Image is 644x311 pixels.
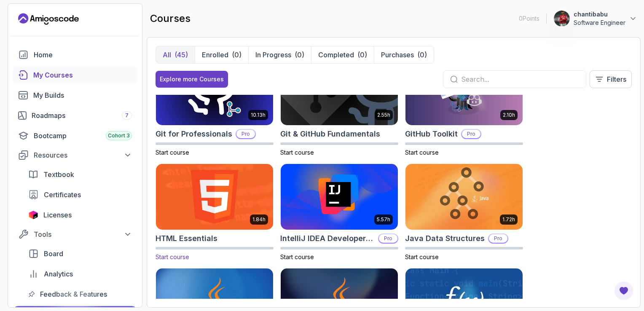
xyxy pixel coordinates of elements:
p: Pro [462,130,480,138]
button: Tools [13,227,137,242]
div: (0) [357,50,367,60]
button: Completed(0) [311,46,374,63]
img: Java Data Structures card [405,164,523,230]
p: chantibabu [574,10,625,19]
p: Pro [489,234,507,243]
span: Start course [280,253,314,260]
button: Enrolled(0) [195,46,248,63]
span: Start course [405,149,439,156]
h2: IntelliJ IDEA Developer Guide [280,233,375,244]
button: In Progress(0) [248,46,311,63]
h2: Git & GitHub Fundamentals [280,128,380,140]
div: (45) [174,50,188,60]
span: Cohort 3 [108,132,130,139]
span: Certificates [44,190,81,200]
div: Bootcamp [34,131,132,141]
h2: courses [150,12,191,25]
img: user profile image [554,11,570,27]
p: 10.13h [251,112,266,118]
span: 7 [125,112,129,119]
button: All(45) [156,46,195,63]
a: Landing page [18,12,79,26]
p: Purchases [381,50,414,60]
div: My Courses [33,70,132,80]
p: 1.84h [252,216,266,223]
button: Open Feedback Button [614,281,634,301]
span: Feedback & Features [40,289,107,299]
div: Home [34,50,132,60]
a: roadmaps [13,107,137,124]
div: (0) [232,50,241,60]
p: 2.55h [377,112,390,118]
a: licenses [23,206,137,223]
button: Filters [590,70,632,88]
h2: HTML Essentials [156,233,217,244]
p: Software Engineer [574,19,625,27]
div: Resources [34,150,132,160]
img: IntelliJ IDEA Developer Guide card [281,164,398,230]
span: Analytics [44,269,73,279]
p: Completed [318,50,354,60]
a: analytics [23,265,137,282]
a: certificates [23,186,137,203]
input: Search... [461,74,579,84]
a: courses [13,67,137,83]
div: My Builds [33,90,132,100]
a: feedback [23,286,137,303]
span: Licenses [43,210,72,220]
div: (0) [295,50,304,60]
span: Start course [156,253,189,260]
div: (0) [417,50,427,60]
span: Board [44,249,63,259]
button: user profile imagechantibabuSoftware Engineer [553,10,637,27]
a: board [23,245,137,262]
p: 1.72h [502,216,515,223]
span: Start course [405,253,439,260]
img: HTML Essentials card [153,162,276,231]
img: jetbrains icon [28,211,38,219]
span: Start course [156,149,189,156]
h2: Git for Professionals [156,128,232,140]
a: builds [13,87,137,104]
p: In Progress [255,50,291,60]
div: Explore more Courses [160,75,224,83]
p: Enrolled [202,50,228,60]
p: 0 Points [519,14,539,23]
h2: GitHub Toolkit [405,128,458,140]
h2: Java Data Structures [405,233,485,244]
p: 2.10h [503,112,515,118]
p: Pro [379,234,397,243]
p: All [163,50,171,60]
button: Resources [13,147,137,163]
div: Tools [34,229,132,239]
span: Textbook [43,169,74,180]
a: textbook [23,166,137,183]
button: Explore more Courses [156,71,228,88]
a: bootcamp [13,127,137,144]
a: home [13,46,137,63]
span: Start course [280,149,314,156]
div: Roadmaps [32,110,132,121]
p: Pro [236,130,255,138]
p: Filters [607,74,626,84]
p: 5.57h [377,216,390,223]
button: Purchases(0) [374,46,434,63]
